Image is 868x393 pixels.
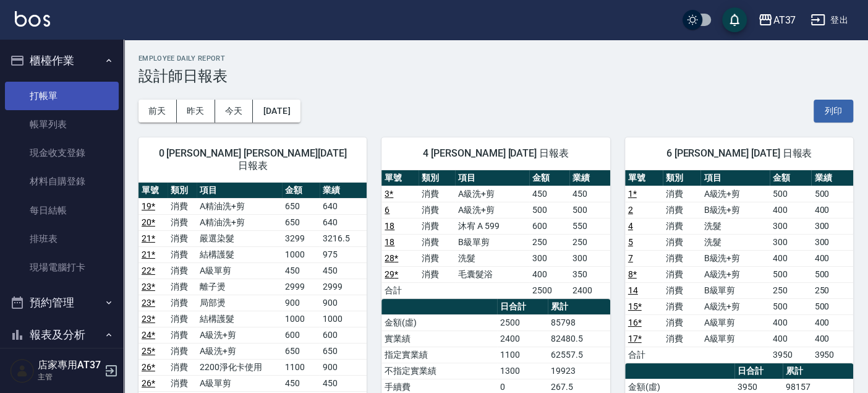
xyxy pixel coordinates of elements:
th: 累計 [548,299,610,315]
td: 洗髮 [700,218,769,234]
td: 消費 [419,234,455,250]
td: 消費 [168,375,197,391]
td: 消費 [663,314,700,330]
td: 400 [811,330,853,347]
td: 局部燙 [197,295,282,311]
td: 2500 [529,282,569,298]
td: 450 [282,375,320,391]
td: 450 [569,186,610,202]
td: 300 [770,218,812,234]
td: 600 [529,218,569,234]
td: 400 [811,202,853,218]
td: 洗髮 [455,250,529,266]
td: 400 [770,314,812,330]
button: AT37 [753,7,801,33]
img: Person [10,358,35,383]
td: 450 [529,186,569,202]
td: 消費 [168,230,197,246]
td: 650 [282,214,320,230]
a: 現場電腦打卡 [5,253,119,282]
th: 日合計 [497,299,548,315]
th: 類別 [168,183,197,199]
span: 6 [PERSON_NAME] [DATE] 日報表 [640,147,838,160]
td: 消費 [419,202,455,218]
td: 250 [770,282,812,298]
td: 結構護髮 [197,246,282,262]
th: 單號 [138,183,168,199]
button: save [722,7,747,32]
a: 18 [385,221,394,231]
a: 2 [628,205,633,215]
th: 金額 [282,183,320,199]
td: 500 [569,202,610,218]
td: 消費 [419,218,455,234]
td: 消費 [419,186,455,202]
td: 消費 [168,198,197,214]
td: 實業績 [381,330,496,347]
td: 450 [320,262,367,279]
td: 消費 [168,359,197,375]
td: 消費 [168,246,197,262]
td: 1000 [282,311,320,327]
a: 7 [628,253,633,263]
td: 82480.5 [548,330,610,347]
td: A級洗+剪 [197,343,282,359]
span: 4 [PERSON_NAME] [DATE] 日報表 [396,147,595,160]
td: 2999 [320,279,367,295]
td: 消費 [419,266,455,282]
td: 450 [282,262,320,279]
h5: 店家專用AT37 [38,359,101,371]
a: 排班表 [5,225,119,253]
a: 每日結帳 [5,196,119,225]
td: A級單剪 [700,314,769,330]
td: 85798 [548,314,610,330]
a: 材料自購登錄 [5,167,119,196]
td: 62557.5 [548,347,610,363]
th: 單號 [381,170,418,186]
a: 5 [628,237,633,247]
table: a dense table [381,170,610,299]
td: 1100 [282,359,320,375]
td: 消費 [663,186,700,202]
th: 業績 [320,183,367,199]
th: 項目 [455,170,529,186]
a: 6 [385,205,389,215]
td: 消費 [663,330,700,347]
td: 900 [320,359,367,375]
button: 櫃檯作業 [5,45,119,77]
th: 業績 [569,170,610,186]
td: 3299 [282,230,320,246]
td: 350 [569,266,610,282]
th: 業績 [811,170,853,186]
button: 預約管理 [5,287,119,319]
td: A精油洗+剪 [197,198,282,214]
td: 2500 [497,314,548,330]
td: 嚴選染髮 [197,230,282,246]
td: A級洗+剪 [700,186,769,202]
td: 3950 [770,347,812,363]
td: 結構護髮 [197,311,282,327]
img: Logo [15,11,50,27]
a: 現金收支登錄 [5,139,119,167]
td: 消費 [663,234,700,250]
a: 打帳單 [5,82,119,110]
button: 報表及分析 [5,319,119,351]
td: 300 [529,250,569,266]
th: 日合計 [734,363,783,379]
td: 合計 [381,282,418,298]
td: 消費 [419,250,455,266]
td: B級單剪 [700,282,769,298]
td: 1100 [497,347,548,363]
td: 1000 [282,246,320,262]
h3: 設計師日報表 [138,67,853,85]
td: 金額(虛) [381,314,496,330]
td: 650 [320,343,367,359]
td: B級單剪 [455,234,529,250]
td: 消費 [663,282,700,298]
th: 單號 [625,170,663,186]
td: 300 [569,250,610,266]
a: 4 [628,221,633,231]
td: 650 [282,198,320,214]
td: 2400 [569,282,610,298]
td: 指定實業績 [381,347,496,363]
